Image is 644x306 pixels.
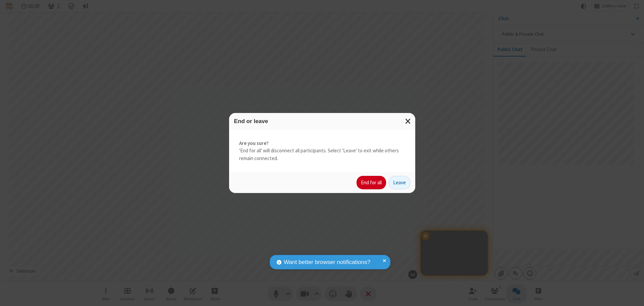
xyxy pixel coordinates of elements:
h3: End or leave [234,118,410,124]
strong: Are you sure? [239,140,405,147]
button: End for all [357,176,386,189]
span: Want better browser notifications? [284,258,370,267]
button: Leave [389,176,410,189]
button: Close modal [401,113,415,129]
div: 'End for all' will disconnect all participants. Select 'Leave' to exit while others remain connec... [229,129,415,173]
